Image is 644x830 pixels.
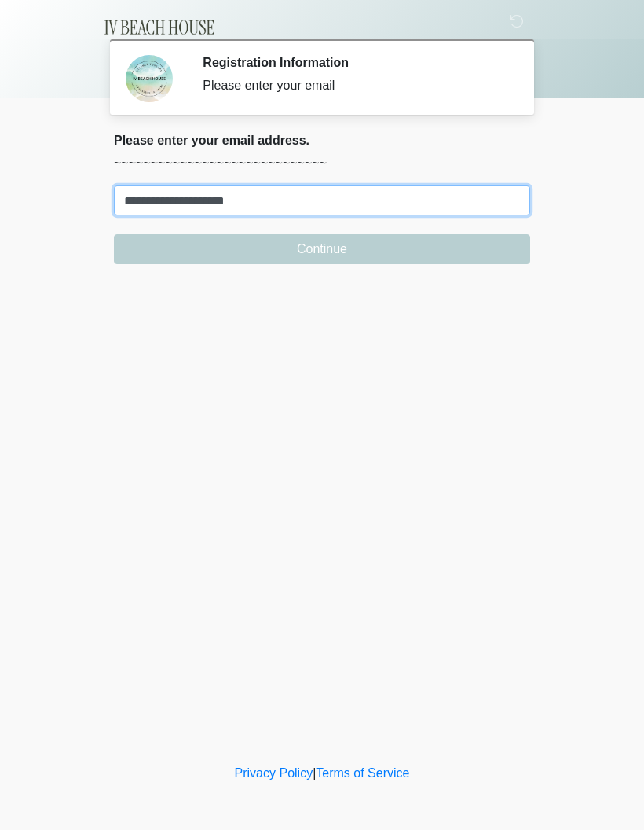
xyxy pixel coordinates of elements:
h2: Registration Information [203,55,507,70]
h2: Please enter your email address. [114,133,530,148]
div: Please enter your email [203,76,507,95]
a: Privacy Policy [235,766,313,780]
img: IV Beach House Logo [98,12,221,43]
a: Terms of Service [316,766,409,780]
img: Agent Avatar [126,55,173,102]
a: | [313,766,316,780]
button: Continue [114,234,530,264]
p: ~~~~~~~~~~~~~~~~~~~~~~~~~~~~~ [114,154,530,173]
